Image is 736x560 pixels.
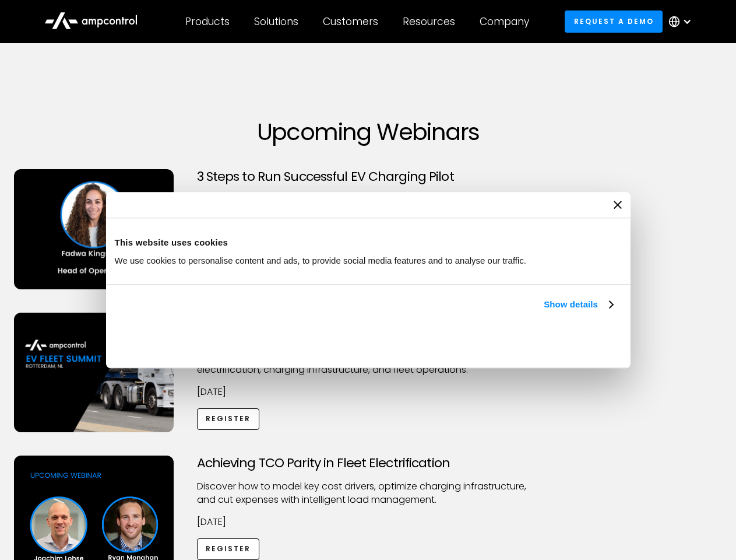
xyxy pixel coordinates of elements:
[14,118,723,146] h1: Upcoming Webinars
[197,169,540,184] h3: 3 Steps to Run Successful EV Charging Pilot
[480,15,529,28] div: Company
[450,325,617,359] button: Okay
[197,456,540,471] h3: Achieving TCO Parity in Fleet Electrification
[197,516,540,528] p: [DATE]
[197,386,540,398] p: [DATE]
[185,15,230,28] div: Products
[403,15,455,28] div: Resources
[197,538,260,560] a: Register
[544,297,612,311] a: Show details
[115,236,622,250] div: This website uses cookies
[323,15,378,28] div: Customers
[565,10,663,32] a: Request a demo
[254,15,298,28] div: Solutions
[614,201,622,209] button: Close banner
[197,408,260,430] a: Register
[115,256,527,265] span: We use cookies to personalise content and ads, to provide social media features and to analyse ou...
[197,480,540,506] p: Discover how to model key cost drivers, optimize charging infrastructure, and cut expenses with i...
